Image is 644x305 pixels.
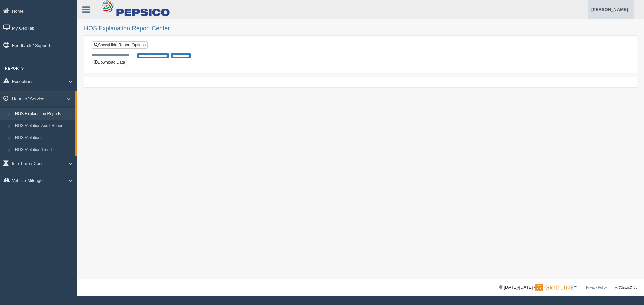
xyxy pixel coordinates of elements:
[12,144,75,156] a: HOS Violation Trend
[499,284,637,291] div: © [DATE]-[DATE] - ™
[92,59,127,66] button: Download Data
[535,284,573,291] img: Gridline
[586,286,607,289] a: Privacy Policy
[12,108,75,120] a: HOS Explanation Reports
[615,286,637,289] span: v. 2025.5.2403
[92,41,148,49] a: Show/Hide Report Options
[12,120,75,132] a: HOS Violation Audit Reports
[84,25,637,32] h2: HOS Explanation Report Center
[12,132,75,144] a: HOS Violations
